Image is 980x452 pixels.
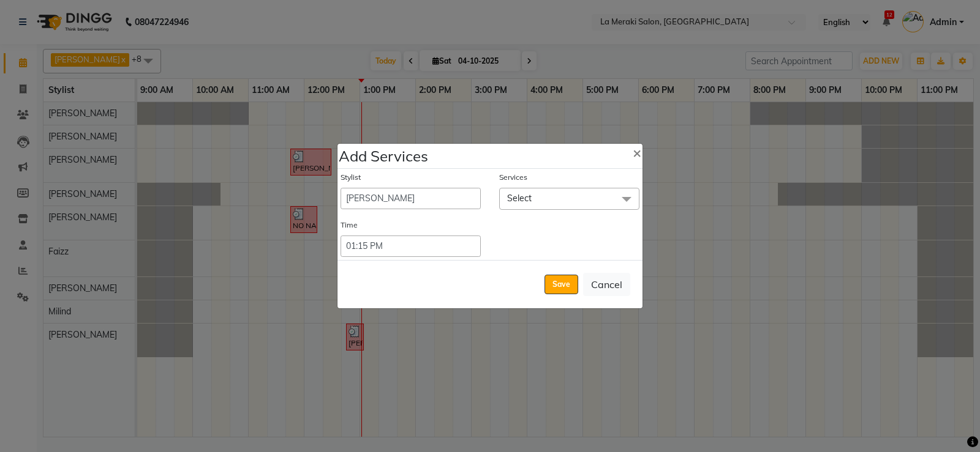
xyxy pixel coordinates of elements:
label: Stylist [341,172,361,183]
button: Save [545,275,578,294]
span: × [633,143,641,161]
label: Services [499,172,527,183]
button: Cancel [583,273,630,296]
span: Select [507,193,532,204]
label: Time [341,220,358,231]
button: Close [623,135,651,169]
h4: Add Services [339,145,428,167]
